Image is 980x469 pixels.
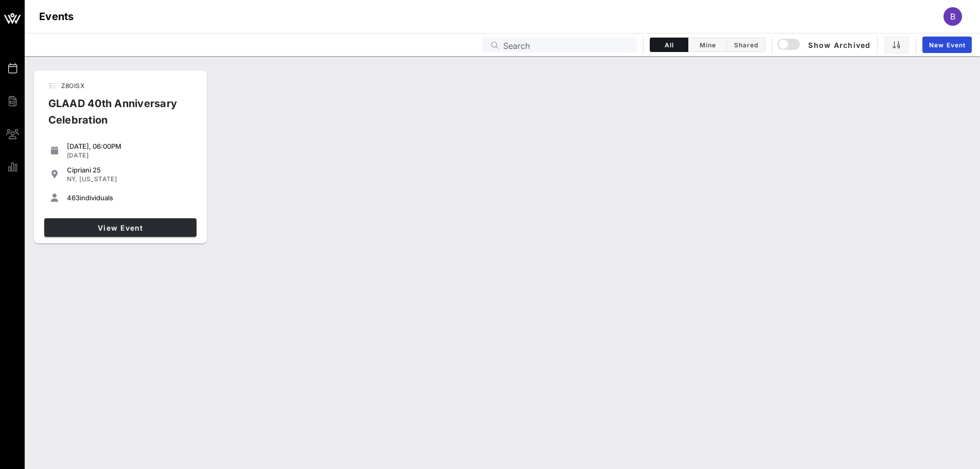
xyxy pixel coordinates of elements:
[650,38,688,52] button: All
[44,218,197,237] a: View Event
[733,41,759,49] span: Shared
[39,8,74,25] h1: Events
[67,175,78,183] span: NY,
[48,223,192,232] span: View Event
[778,36,871,54] button: Show Archived
[67,194,80,202] span: 463
[61,82,84,90] span: Z8OISX
[727,38,765,52] button: Shared
[943,7,962,26] div: B
[656,41,682,49] span: All
[929,41,966,49] span: New Event
[694,41,720,49] span: Mine
[40,95,187,136] div: GLAAD 40th Anniversary Celebration
[67,166,192,174] div: Cipriani 25
[79,175,117,183] span: [US_STATE]
[779,39,870,51] span: Show Archived
[67,194,192,202] div: individuals
[688,38,727,52] button: Mine
[67,151,192,160] div: [DATE]
[67,142,192,150] div: [DATE], 06:00PM
[922,37,972,53] a: New Event
[950,11,955,22] span: B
